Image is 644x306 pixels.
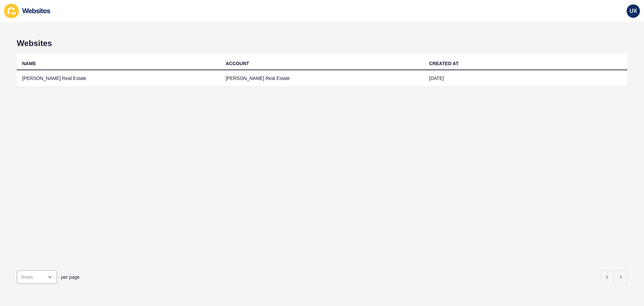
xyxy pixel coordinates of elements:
[61,274,79,280] span: per page
[424,70,627,87] td: [DATE]
[17,39,627,48] h1: Websites
[17,70,220,87] td: [PERSON_NAME] Real Estate
[17,270,57,284] div: open menu
[220,70,424,87] td: [PERSON_NAME] Real Estate
[630,8,637,14] span: UX
[429,60,459,67] div: CREATED AT
[226,60,249,67] div: ACCOUNT
[22,60,36,67] div: NAME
